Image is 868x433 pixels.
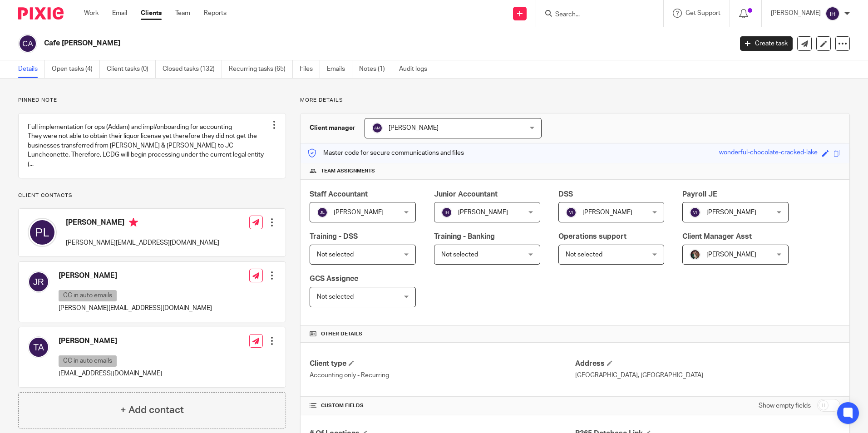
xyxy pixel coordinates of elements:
[441,207,452,218] img: svg%3E
[163,60,222,78] a: Closed tasks (132)
[759,401,811,410] label: Show empty fields
[66,218,219,229] h4: [PERSON_NAME]
[399,60,434,78] a: Audit logs
[18,60,45,78] a: Details
[441,251,478,258] span: Not selected
[434,233,495,240] span: Training - Banking
[558,191,573,198] span: DSS
[690,249,700,260] img: Profile%20picture%20JUS.JPG
[682,233,752,240] span: Client Manager Asst
[44,39,590,48] h2: Cafe [PERSON_NAME]
[18,34,37,53] img: svg%3E
[321,167,375,175] span: Team assignments
[690,207,700,218] img: svg%3E
[310,123,355,133] h3: Client manager
[458,209,508,216] span: [PERSON_NAME]
[310,402,575,409] h4: CUSTOM FIELDS
[59,369,162,378] p: [EMAIL_ADDRESS][DOMAIN_NAME]
[310,191,368,198] span: Staff Accountant
[18,97,286,104] p: Pinned note
[307,148,464,157] p: Master code for secure communications and files
[59,290,117,301] p: CC in auto emails
[18,192,286,199] p: Client contacts
[129,218,138,227] i: Primary
[566,207,577,218] img: svg%3E
[300,60,320,78] a: Files
[112,9,127,18] a: Email
[334,209,384,216] span: [PERSON_NAME]
[300,97,850,104] p: More details
[310,233,358,240] span: Training - DSS
[771,9,821,18] p: [PERSON_NAME]
[28,336,49,358] img: svg%3E
[59,304,212,313] p: [PERSON_NAME][EMAIL_ADDRESS][DOMAIN_NAME]
[686,10,720,16] span: Get Support
[575,359,840,369] h4: Address
[327,60,352,78] a: Emails
[706,209,756,216] span: [PERSON_NAME]
[372,123,383,133] img: svg%3E
[310,371,575,380] p: Accounting only - Recurring
[317,294,354,300] span: Not selected
[141,9,162,18] a: Clients
[59,271,212,280] h4: [PERSON_NAME]
[84,9,99,18] a: Work
[28,218,57,247] img: svg%3E
[682,191,717,198] span: Payroll JE
[59,355,117,367] p: CC in auto emails
[719,148,818,158] div: wonderful-chocolate-cracked-lake
[575,371,840,380] p: [GEOGRAPHIC_DATA], [GEOGRAPHIC_DATA]
[317,251,354,258] span: Not selected
[825,6,840,21] img: svg%3E
[204,9,227,18] a: Reports
[582,209,632,216] span: [PERSON_NAME]
[566,251,602,258] span: Not selected
[66,238,219,247] p: [PERSON_NAME][EMAIL_ADDRESS][DOMAIN_NAME]
[359,60,392,78] a: Notes (1)
[52,60,100,78] a: Open tasks (4)
[434,191,498,198] span: Junior Accountant
[120,403,184,417] h4: + Add contact
[59,336,162,346] h4: [PERSON_NAME]
[310,359,575,369] h4: Client type
[706,251,756,258] span: [PERSON_NAME]
[229,60,293,78] a: Recurring tasks (65)
[28,271,49,293] img: svg%3E
[554,11,636,19] input: Search
[18,7,64,20] img: Pixie
[389,125,439,131] span: [PERSON_NAME]
[558,233,626,240] span: Operations support
[317,207,328,218] img: svg%3E
[175,9,190,18] a: Team
[310,275,358,282] span: GCS Assignee
[321,330,362,338] span: Other details
[740,36,793,51] a: Create task
[107,60,156,78] a: Client tasks (0)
